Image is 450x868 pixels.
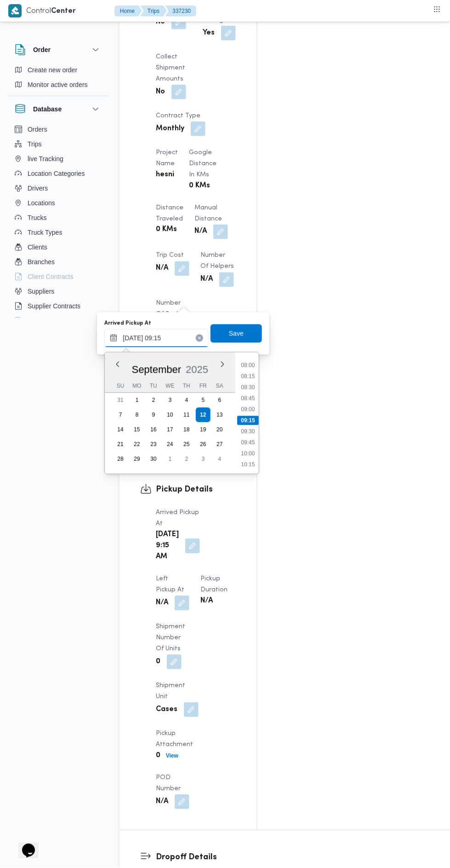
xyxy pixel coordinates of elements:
[51,8,76,15] b: Center
[28,212,46,223] span: Trucks
[146,422,161,437] div: day-16
[11,122,105,137] button: Orders
[163,452,177,467] div: day-1
[238,405,259,414] li: 09:00
[238,438,259,447] li: 09:45
[28,242,47,253] span: Clients
[179,408,194,422] div: day-11
[156,253,184,259] span: Trip Cost
[212,452,227,467] div: day-4
[28,64,77,75] span: Create new order
[15,44,101,55] button: Order
[163,380,177,393] div: We
[156,205,183,222] span: Distance Traveled
[196,452,211,467] div: day-3
[33,44,51,55] h3: Order
[156,263,168,274] b: N/A
[113,393,128,408] div: day-31
[130,380,144,393] div: Mo
[238,394,259,403] li: 08:45
[113,437,128,452] div: day-21
[212,380,227,393] div: Sa
[28,124,47,135] span: Orders
[219,361,226,368] button: Next month
[132,364,182,376] span: September
[163,422,177,437] div: day-17
[238,427,259,436] li: 09:30
[33,104,62,115] h3: Database
[238,372,259,381] li: 08:15
[28,79,88,90] span: Monitor active orders
[28,139,42,150] span: Trips
[11,63,105,77] button: Create new order
[156,657,160,668] b: 0
[163,408,177,422] div: day-10
[186,364,209,376] div: Button. Open the year selector. 2025 is currently selected.
[238,383,259,392] li: 08:30
[156,87,165,98] b: No
[156,624,185,652] span: Shipment Number of Units
[189,180,210,191] b: 0 KMs
[28,183,48,194] span: Drivers
[28,168,85,179] span: Location Categories
[28,197,55,208] span: Locations
[156,530,179,563] b: [DATE] 9:15 AM
[194,205,222,222] span: Manual Distance
[130,408,144,422] div: day-8
[146,437,161,452] div: day-23
[186,364,209,376] span: 2025
[156,775,181,792] span: POD Number
[113,408,128,422] div: day-7
[212,422,227,437] div: day-20
[196,393,211,408] div: day-5
[203,28,215,39] b: Yes
[196,380,211,393] div: Fr
[28,256,55,267] span: Branches
[11,137,105,151] button: Trips
[7,122,108,321] div: Database
[11,313,105,328] button: Devices
[163,393,177,408] div: day-3
[113,422,128,437] div: day-14
[200,274,213,285] b: N/A
[156,510,199,527] span: Arrived Pickup At
[11,240,105,255] button: Clients
[189,150,216,178] span: Google distance in KMs
[28,301,80,312] span: Supplier Contracts
[196,408,211,422] div: day-12
[130,393,144,408] div: day-1
[28,227,62,238] span: Truck Types
[113,380,128,393] div: Su
[211,324,262,343] button: Save
[11,151,105,166] button: live Tracking
[131,364,182,376] div: Button. Open the month selector. September is currently selected.
[11,77,105,92] button: Monitor active orders
[156,301,185,318] span: Number of Scales
[156,113,200,119] span: Contract Type
[130,422,144,437] div: day-15
[146,452,161,467] div: day-30
[112,393,228,467] div: month-2025-09
[114,361,121,368] button: Previous Month
[238,449,259,458] li: 10:00
[28,286,54,297] span: Suppliers
[200,253,234,270] span: Number of Helpers
[212,408,227,422] div: day-13
[179,452,194,467] div: day-2
[104,320,151,327] label: Arrived Pickup At
[179,422,194,437] div: day-18
[166,753,178,759] b: View
[11,299,105,313] button: Supplier Contracts
[130,452,144,467] div: day-29
[179,393,194,408] div: day-4
[196,437,211,452] div: day-26
[156,123,184,134] b: Monthly
[156,797,168,808] b: N/A
[7,63,108,96] div: Order
[8,4,22,17] img: X8yXhbKr1z7QwAAAABJRU5ErkJggg==
[200,596,213,607] b: N/A
[11,210,105,225] button: Trucks
[238,361,259,370] li: 08:00
[11,166,105,181] button: Location Categories
[28,153,63,164] span: live Tracking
